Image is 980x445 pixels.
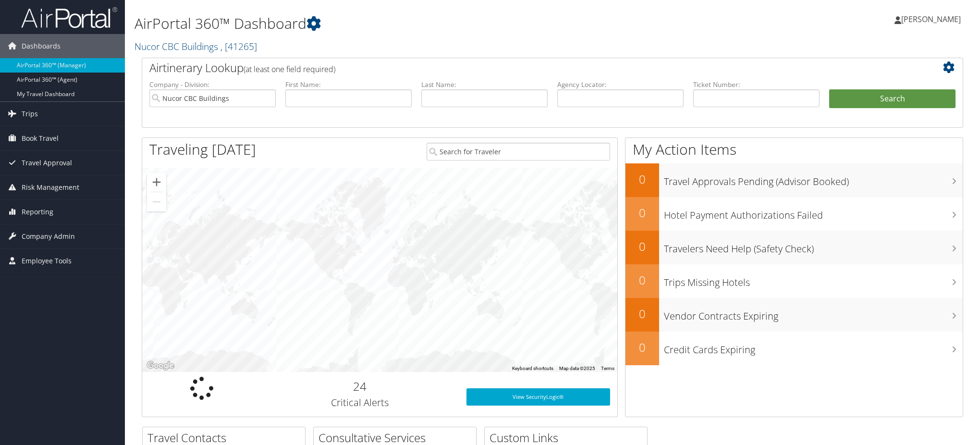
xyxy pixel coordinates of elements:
h2: 0 [625,238,659,255]
label: Company - Division: [149,80,276,89]
h2: 0 [625,339,659,356]
a: 0Travelers Need Help (Safety Check) [625,231,963,264]
a: 0Trips Missing Hotels [625,264,963,298]
span: Reporting [22,200,53,224]
h2: 0 [625,205,659,221]
h2: Airtinerary Lookup [149,60,887,76]
h2: 0 [625,272,659,288]
img: airportal-logo.png [21,6,117,29]
a: 0Vendor Contracts Expiring [625,298,963,332]
input: Search for Traveler [427,143,610,161]
h1: Traveling [DATE] [149,139,256,160]
label: Last Name: [421,80,548,89]
h3: Trips Missing Hotels [664,271,963,289]
span: , [ 41265 ] [220,40,257,53]
img: Google [145,359,176,372]
span: Dashboards [22,34,61,58]
a: 0Travel Approvals Pending (Advisor Booked) [625,163,963,197]
span: Employee Tools [22,249,72,273]
span: [PERSON_NAME] [901,14,961,25]
button: Zoom in [147,173,166,192]
label: First Name: [285,80,412,89]
a: Nucor CBC Buildings [135,40,257,53]
h2: 24 [268,378,452,395]
h2: 0 [625,306,659,322]
button: Search [829,89,955,109]
h3: Travel Approvals Pending (Advisor Booked) [664,170,963,188]
span: Risk Management [22,175,79,199]
button: Keyboard shortcuts [512,365,553,372]
span: Travel Approval [22,151,72,175]
a: Open this area in Google Maps (opens a new window) [145,359,176,372]
h1: My Action Items [625,139,963,160]
h1: AirPortal 360™ Dashboard [135,13,692,34]
span: (at least one field required) [244,64,335,74]
a: 0Hotel Payment Authorizations Failed [625,197,963,231]
label: Agency Locator: [557,80,684,89]
h3: Vendor Contracts Expiring [664,305,963,323]
a: 0Credit Cards Expiring [625,332,963,365]
button: Zoom out [147,192,166,211]
a: Terms (opens in new tab) [601,366,614,371]
h3: Critical Alerts [268,396,452,409]
span: Trips [22,102,38,126]
span: Map data ©2025 [559,366,595,371]
label: Ticket Number: [693,80,820,89]
a: [PERSON_NAME] [894,5,970,34]
h3: Credit Cards Expiring [664,338,963,357]
h3: Hotel Payment Authorizations Failed [664,204,963,222]
span: Book Travel [22,126,59,150]
h3: Travelers Need Help (Safety Check) [664,237,963,256]
a: View SecurityLogic® [466,388,611,406]
h2: 0 [625,171,659,187]
span: Company Admin [22,224,75,248]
